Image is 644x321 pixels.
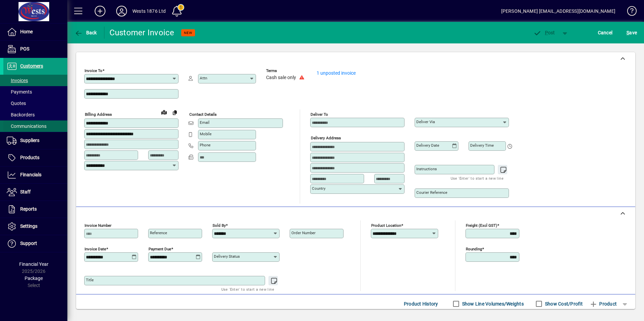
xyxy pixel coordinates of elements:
[214,254,240,259] mat-label: Delivery status
[311,112,328,117] mat-label: Deliver To
[625,27,639,39] button: Save
[111,5,132,17] button: Profile
[544,300,583,307] label: Show Cost/Profit
[213,223,226,228] mat-label: Sold by
[3,132,67,149] a: Suppliers
[3,86,67,98] a: Payments
[85,223,111,228] mat-label: Invoice number
[200,76,207,80] mat-label: Attn
[169,107,180,118] button: Copy to Delivery address
[20,155,39,160] span: Products
[545,30,548,35] span: P
[3,41,67,58] a: POS
[132,6,166,16] div: Wests 1876 Ltd
[626,30,629,35] span: S
[19,261,49,267] span: Financial Year
[20,189,31,194] span: Staff
[20,241,37,246] span: Support
[312,186,325,191] mat-label: Country
[85,68,102,73] mat-label: Invoice To
[530,27,558,39] button: Post
[3,235,67,252] a: Support
[20,206,37,212] span: Reports
[3,98,67,109] a: Quotes
[3,24,67,40] a: Home
[533,30,555,35] span: ost
[416,143,439,148] mat-label: Delivery date
[461,300,524,307] label: Show Line Volumes/Weights
[470,143,494,148] mat-label: Delivery time
[3,201,67,218] a: Reports
[20,172,41,177] span: Financials
[451,174,504,182] mat-hint: Use 'Enter' to start a new line
[20,63,43,69] span: Customers
[20,29,33,34] span: Home
[416,119,435,124] mat-label: Deliver via
[74,30,97,35] span: Back
[586,298,620,310] button: Product
[20,138,39,143] span: Suppliers
[89,5,111,17] button: Add
[622,1,636,23] a: Knowledge Base
[371,223,401,228] mat-label: Product location
[86,278,94,282] mat-label: Title
[466,223,497,228] mat-label: Freight (excl GST)
[589,298,617,309] span: Product
[416,167,437,171] mat-label: Instructions
[109,27,174,38] div: Customer Invoice
[85,247,106,251] mat-label: Invoice date
[3,167,67,183] a: Financials
[291,230,316,235] mat-label: Order number
[596,27,614,39] button: Cancel
[150,230,167,235] mat-label: Reference
[266,69,307,73] span: Terms
[25,276,43,281] span: Package
[149,247,171,251] mat-label: Payment due
[184,31,192,35] span: NEW
[20,46,29,51] span: POS
[3,184,67,201] a: Staff
[20,223,37,229] span: Settings
[466,247,482,251] mat-label: Rounding
[7,112,35,117] span: Backorders
[7,78,28,83] span: Invoices
[3,109,67,120] a: Backorders
[626,27,637,38] span: ave
[221,285,274,293] mat-hint: Use 'Enter' to start a new line
[67,27,104,39] app-page-header-button: Back
[7,101,26,106] span: Quotes
[416,190,447,195] mat-label: Courier Reference
[159,107,169,117] a: View on map
[317,70,356,76] a: 1 unposted invoice
[7,123,46,129] span: Communications
[3,218,67,235] a: Settings
[3,120,67,132] a: Communications
[404,298,438,309] span: Product History
[200,120,210,125] mat-label: Email
[3,149,67,166] a: Products
[401,298,441,310] button: Product History
[7,89,32,95] span: Payments
[200,143,211,147] mat-label: Phone
[266,75,296,80] span: Cash sale only
[73,27,99,39] button: Back
[200,132,212,136] mat-label: Mobile
[598,27,613,38] span: Cancel
[501,6,615,16] div: [PERSON_NAME] [EMAIL_ADDRESS][DOMAIN_NAME]
[3,75,67,86] a: Invoices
